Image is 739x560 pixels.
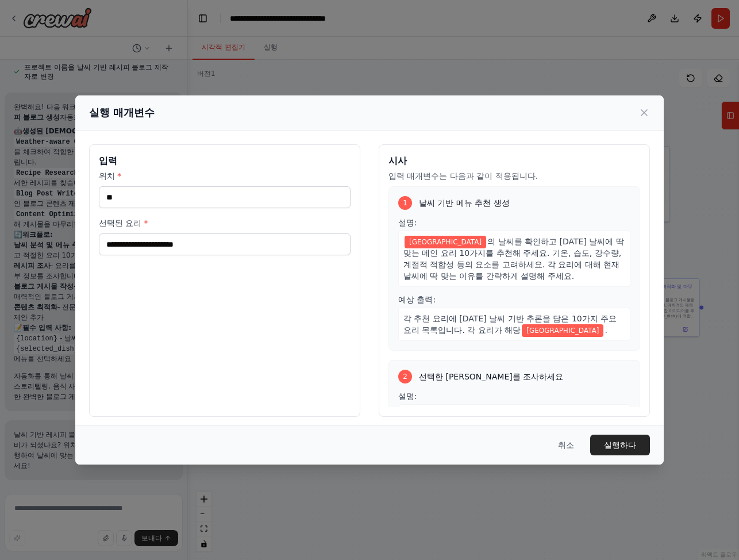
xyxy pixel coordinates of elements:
font: 선택한 [PERSON_NAME]를 조사하세요 [419,372,563,381]
font: 선택된 요리 [99,218,141,228]
font: 예상 출력: [398,295,436,304]
span: 변수: 위치 [405,236,486,248]
font: 실행 매개변수 [89,106,155,118]
font: 각 추천 요리에 [DATE] 날씨 기반 추론을 담은 10가지 주요 요리 목록입니다. 각 요리가 해당 [403,314,617,335]
font: 날씨 기반 메뉴 추천 생성 [419,198,510,208]
font: 입력 [99,155,117,166]
font: 설명: [398,218,417,227]
font: . [605,325,607,335]
font: 2 [403,373,407,381]
span: 변수: 위치 [522,324,603,337]
font: 1 [403,199,407,207]
font: 하고 [DATE] 날씨에 딱 맞는 메인 요리 10가지를 추천해 주세요. 기온, 습도, 강수량, 계절적 적합성 등의 요소를 고려하세요. 각 요리에 대해 현재 날씨에 딱 맞는 이... [403,237,624,281]
font: 설명: [398,392,417,401]
font: 취소 [558,440,574,450]
font: 입력 매개변수는 다음과 같이 적용됩니다. [388,171,538,181]
font: 의 날씨를 확인 [487,237,541,246]
button: 실행하다 [590,435,650,455]
button: 취소 [549,435,583,455]
font: 시사 [388,155,407,166]
font: 실행하다 [604,440,636,450]
font: 위치 [99,171,115,181]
